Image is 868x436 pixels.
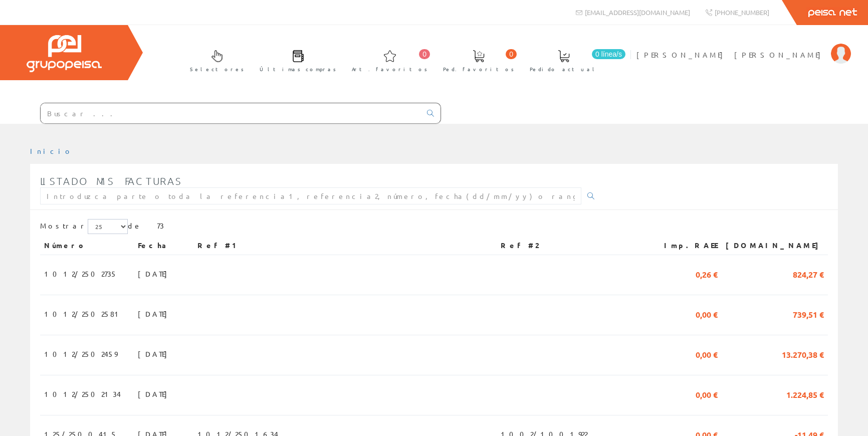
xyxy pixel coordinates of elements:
[44,265,117,282] span: 1012/2502735
[44,305,123,322] span: 1012/2502581
[180,42,249,78] a: Selectores
[352,64,427,74] span: Art. favoritos
[782,345,824,362] span: 13.270,38 €
[793,305,824,322] span: 739,51 €
[27,35,102,72] img: Grupo Peisa
[44,345,117,362] span: 1012/2502459
[646,237,722,255] th: Imp.RAEE
[40,219,828,237] div: de 73
[636,42,851,51] a: [PERSON_NAME] [PERSON_NAME]
[696,265,718,282] span: 0,26 €
[138,385,172,402] span: [DATE]
[250,42,341,78] a: Últimas compras
[40,187,581,204] input: Introduzca parte o toda la referencia1, referencia2, número, fecha(dd/mm/yy) o rango de fechas(dd...
[715,8,769,17] span: [PHONE_NUMBER]
[419,49,430,59] span: 0
[696,305,718,322] span: 0,00 €
[530,64,598,74] span: Pedido actual
[696,345,718,362] span: 0,00 €
[193,237,497,255] th: Ref #1
[260,64,336,74] span: Últimas compras
[497,237,646,255] th: Ref #2
[506,49,517,59] span: 0
[138,265,172,282] span: [DATE]
[786,385,824,402] span: 1.224,85 €
[88,219,128,234] select: Mostrar
[190,64,244,74] span: Selectores
[793,265,824,282] span: 824,27 €
[696,385,718,402] span: 0,00 €
[138,345,172,362] span: [DATE]
[443,64,514,74] span: Ped. favoritos
[722,237,828,255] th: [DOMAIN_NAME]
[636,50,826,60] span: [PERSON_NAME] [PERSON_NAME]
[40,175,182,187] span: Listado mis facturas
[40,219,128,234] label: Mostrar
[134,237,193,255] th: Fecha
[44,385,121,402] span: 1012/2502134
[138,305,172,322] span: [DATE]
[592,49,625,59] span: 0 línea/s
[40,237,134,255] th: Número
[41,103,421,123] input: Buscar ...
[30,146,73,155] a: Inicio
[585,8,690,17] span: [EMAIL_ADDRESS][DOMAIN_NAME]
